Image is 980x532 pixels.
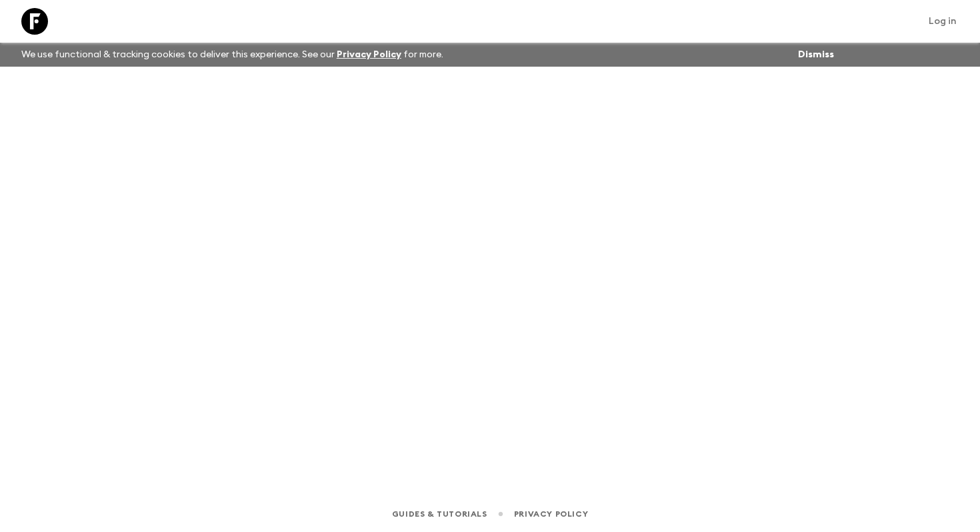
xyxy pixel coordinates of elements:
a: Privacy Policy [337,50,401,59]
a: Guides & Tutorials [392,507,487,521]
button: Dismiss [795,45,837,64]
p: We use functional & tracking cookies to deliver this experience. See our for more. [16,43,449,67]
a: Log in [921,12,964,31]
a: Privacy Policy [514,507,588,521]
